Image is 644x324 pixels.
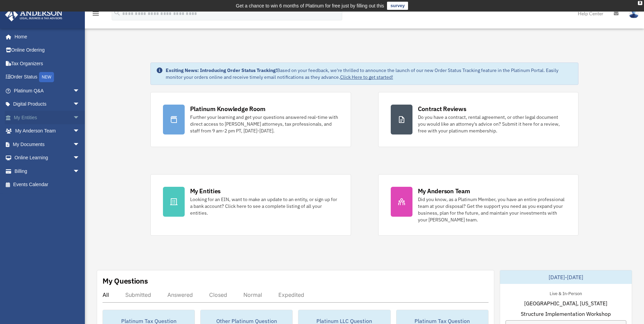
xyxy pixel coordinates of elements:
a: Tax Organizers [5,57,90,70]
a: My Documentsarrow_drop_down [5,138,90,151]
a: survey [387,2,408,10]
a: menu [92,12,100,18]
a: My Entitiesarrow_drop_down [5,111,90,124]
div: Live & In-Person [544,289,587,296]
div: My Anderson Team [418,187,470,195]
strong: Exciting News: Introducing Order Status Tracking! [166,67,277,73]
a: Billingarrow_drop_down [5,164,90,178]
span: arrow_drop_down [73,124,87,138]
div: NEW [39,72,54,82]
div: Get a chance to win 6 months of Platinum for free just by filling out this [236,2,384,10]
a: Online Learningarrow_drop_down [5,151,90,165]
div: Normal [243,291,262,298]
a: Contract Reviews Do you have a contract, rental agreement, or other legal document you would like... [378,92,579,147]
span: arrow_drop_down [73,164,87,178]
div: Answered [167,291,193,298]
a: My Anderson Teamarrow_drop_down [5,124,90,138]
div: My Entities [190,187,221,195]
div: My Questions [103,276,148,286]
div: close [638,1,642,5]
div: Further your learning and get your questions answered real-time with direct access to [PERSON_NAM... [190,114,338,134]
div: Submitted [125,291,151,298]
div: Do you have a contract, rental agreement, or other legal document you would like an attorney's ad... [418,114,566,134]
a: Digital Productsarrow_drop_down [5,97,90,111]
span: [GEOGRAPHIC_DATA], [US_STATE] [524,299,607,307]
span: arrow_drop_down [73,97,87,111]
div: All [103,291,109,298]
a: Platinum Knowledge Room Further your learning and get your questions answered real-time with dire... [150,92,351,147]
div: Closed [209,291,227,298]
span: Structure Implementation Workshop [521,310,611,318]
a: Home [5,30,87,43]
i: menu [92,10,100,18]
img: Anderson Advisors Platinum Portal [3,8,65,21]
a: Platinum Q&Aarrow_drop_down [5,84,90,97]
a: Order StatusNEW [5,70,90,84]
span: arrow_drop_down [73,138,87,151]
a: Click Here to get started! [340,74,393,80]
div: Contract Reviews [418,105,466,113]
div: Platinum Knowledge Room [190,105,265,113]
a: Events Calendar [5,178,90,192]
span: arrow_drop_down [73,84,87,98]
div: Based on your feedback, we're thrilled to announce the launch of our new Order Status Tracking fe... [166,67,573,80]
div: Expedited [278,291,304,298]
span: arrow_drop_down [73,151,87,165]
a: My Anderson Team Did you know, as a Platinum Member, you have an entire professional team at your... [378,174,579,236]
a: Online Ordering [5,43,90,57]
img: User Pic [629,8,639,18]
a: My Entities Looking for an EIN, want to make an update to an entity, or sign up for a bank accoun... [150,174,351,236]
i: search [113,9,121,17]
span: arrow_drop_down [73,111,87,125]
div: Did you know, as a Platinum Member, you have an entire professional team at your disposal? Get th... [418,196,566,223]
div: [DATE]-[DATE] [500,270,632,284]
div: Looking for an EIN, want to make an update to an entity, or sign up for a bank account? Click her... [190,196,338,216]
